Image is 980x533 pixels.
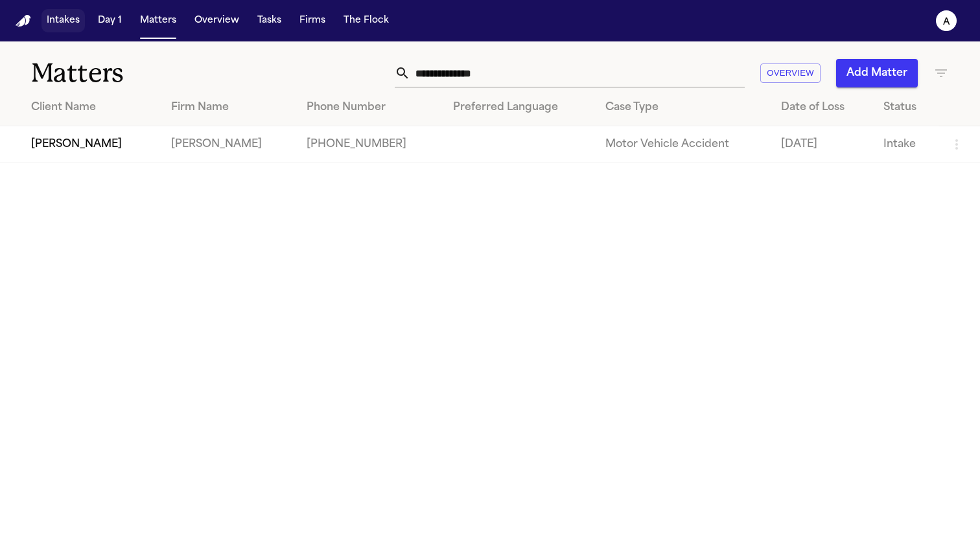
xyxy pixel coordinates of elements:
button: Add Matter [836,59,918,87]
button: Matters [135,9,181,32]
td: Motor Vehicle Accident [595,126,771,163]
img: Finch Logo [16,15,31,27]
div: Client Name [31,100,150,115]
button: Tasks [252,9,286,32]
td: Intake [873,126,939,163]
button: Day 1 [93,9,127,32]
button: Intakes [41,9,85,32]
div: Status [883,100,928,115]
div: Phone Number [307,100,432,115]
button: Firms [294,9,331,32]
td: [DATE] [771,126,873,163]
button: Overview [760,63,821,84]
div: Case Type [605,100,760,115]
h1: Matters [31,57,287,89]
td: [PERSON_NAME] [161,126,296,163]
button: The Flock [338,9,394,32]
button: Overview [189,9,244,32]
td: [PHONE_NUMBER] [296,126,443,163]
div: Preferred Language [453,100,585,115]
div: Firm Name [171,100,286,115]
a: Home [16,15,31,27]
div: Date of Loss [781,100,863,115]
